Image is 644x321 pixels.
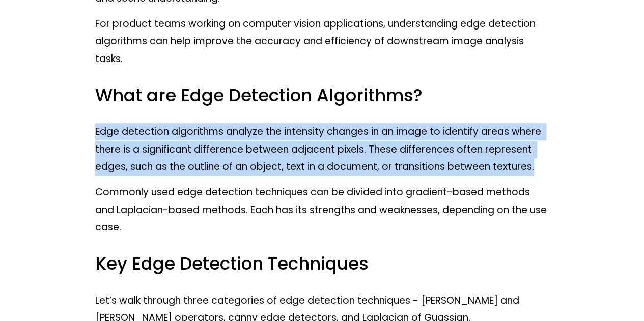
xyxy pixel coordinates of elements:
[95,123,549,176] p: Edge detection algorithms analyze the intensity changes in an image to identify areas where there...
[95,184,549,236] p: Commonly used edge detection techniques can be divided into gradient-based methods and Laplacian-...
[95,252,549,276] h3: Key Edge Detection Techniques
[95,84,549,107] h3: What are Edge Detection Algorithms?
[95,15,549,68] p: For product teams working on computer vision applications, understanding edge detection algorithm...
